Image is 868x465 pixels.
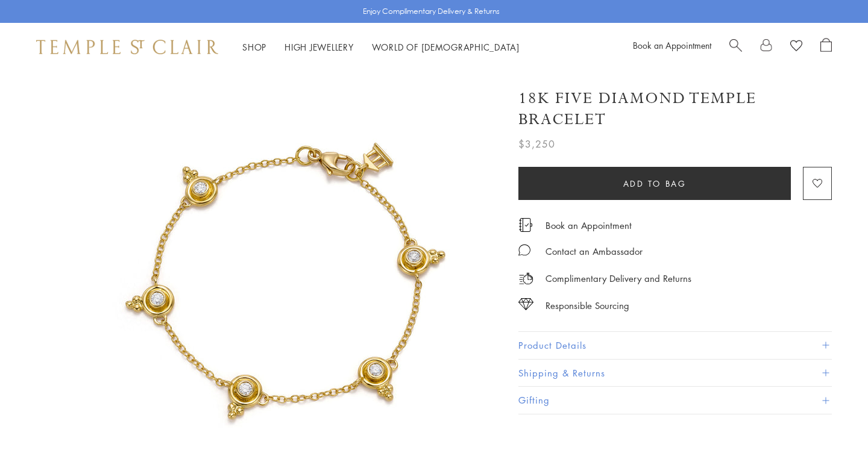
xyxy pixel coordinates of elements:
[790,38,802,56] a: View Wishlist
[518,360,832,387] button: Shipping & Returns
[363,5,500,17] p: Enjoy Complimentary Delivery & Returns
[729,38,742,56] a: Search
[546,244,643,259] div: Contact an Ambassador
[242,41,266,53] a: ShopShop
[372,41,520,53] a: World of [DEMOGRAPHIC_DATA]World of [DEMOGRAPHIC_DATA]
[546,298,629,313] div: Responsible Sourcing
[518,244,530,256] img: MessageIcon-01_2.svg
[518,298,533,310] img: icon_sourcing.svg
[623,177,687,190] span: Add to bag
[518,387,832,414] button: Gifting
[518,88,832,130] h1: 18K Five Diamond Temple Bracelet
[820,38,832,56] a: Open Shopping Bag
[242,40,520,55] nav: Main navigation
[546,219,632,232] a: Book an Appointment
[518,136,555,152] span: $3,250
[546,271,691,286] p: Complimentary Delivery and Returns
[808,408,856,453] iframe: Gorgias live chat messenger
[285,41,354,53] a: High JewelleryHigh Jewellery
[518,271,533,286] img: icon_delivery.svg
[633,39,711,51] a: Book an Appointment
[36,40,218,54] img: Temple St. Clair
[518,332,832,359] button: Product Details
[518,218,533,232] img: icon_appointment.svg
[518,167,791,200] button: Add to bag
